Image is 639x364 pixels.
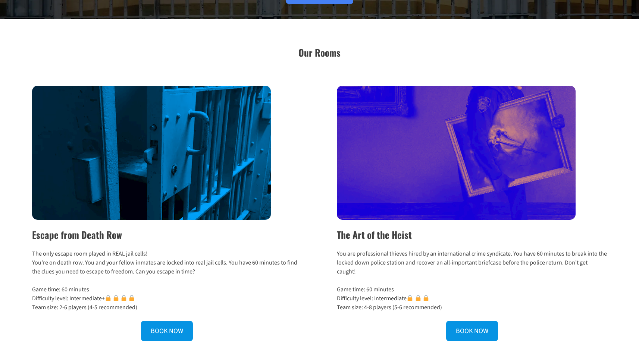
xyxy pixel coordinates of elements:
[337,285,607,312] p: Game time: 60 minutes Difficulty level: Intermediate Team size: 4-8 players (5-6 recommended)
[121,295,127,301] img: 🔒
[423,295,429,301] img: 🔒
[407,295,413,301] img: 🔒
[32,285,302,312] p: Game time: 60 minutes Difficulty level: Intermediate+ Team size: 2-6 players (4-5 recommended)
[337,228,607,242] h2: The Art of the Heist
[141,321,193,341] a: BOOK NOW
[32,228,302,242] h2: Escape from Death Row
[446,321,498,341] a: BOOK NOW
[32,249,302,276] p: The only escape room played in REAL jail cells! You’re on death row. You and your fellow inmates ...
[113,295,119,301] img: 🔒
[337,249,607,276] p: You are professional thieves hired by an international crime syndicate. You have 60 minutes to br...
[105,295,111,301] img: 🔒
[415,295,421,301] img: 🔒
[129,295,135,301] img: 🔒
